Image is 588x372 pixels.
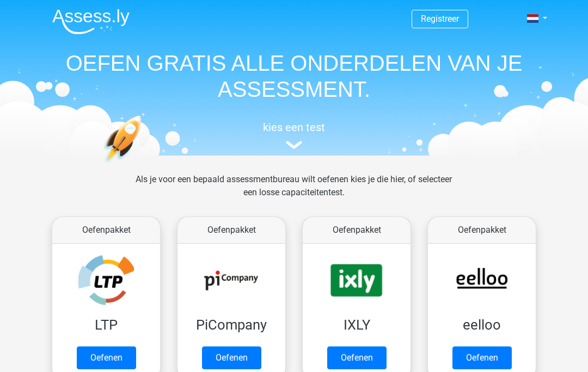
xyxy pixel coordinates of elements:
a: kies een test [44,121,544,150]
img: assessment [286,141,302,149]
h5: kies een test [44,121,544,134]
img: Assessly [52,9,130,34]
img: oefenen [103,115,183,214]
div: Als je voor een bepaald assessmentbureau wilt oefenen kies je die hier, of selecteer een losse ca... [127,173,461,212]
a: Oefenen [202,346,261,369]
a: Oefenen [452,346,512,369]
a: Oefenen [77,346,136,369]
a: Registreer [421,14,459,24]
h1: OEFEN GRATIS ALLE ONDERDELEN VAN JE ASSESSMENT. [44,50,544,102]
a: Oefenen [327,346,387,369]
